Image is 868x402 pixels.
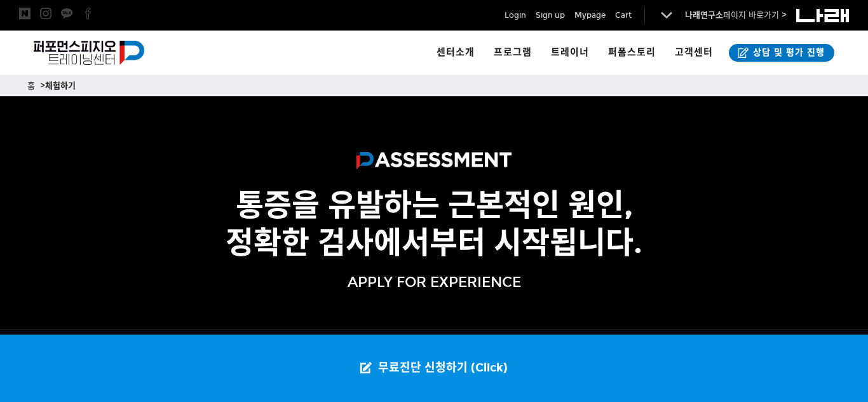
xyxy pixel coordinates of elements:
strong: 정확한 검사에서부터 시작됩니다 [226,224,634,261]
a: 프로그램 [484,31,541,75]
span: 센터소개 [437,46,475,58]
a: 상담 및 평가 진행 [729,44,834,62]
a: 트레이너 [541,31,599,75]
span: APPLY FOR EXPERIENCE [348,274,521,291]
strong: . [634,224,642,261]
span: 퍼폼스토리 [608,46,656,58]
a: 나래연구소페이지 바로가기 > [685,10,787,20]
a: Mypage [574,9,606,22]
a: Login [505,9,526,22]
a: 고객센터 [665,31,722,75]
strong: 체험하기 [45,81,76,91]
a: 무료진단 신청하기 (Click) [348,335,520,402]
a: 센터소개 [427,31,484,75]
strong: 통증을 유발하는 근본적인 원인, [236,186,633,224]
span: 상담 및 평가 진행 [749,46,825,59]
p: 홈 > [27,79,841,93]
a: 퍼폼스토리 [599,31,665,75]
span: 트레이너 [551,46,589,58]
span: 고객센터 [675,46,713,58]
strong: 나래연구소 [685,10,723,20]
a: Sign up [536,9,565,22]
span: 프로그램 [494,46,532,58]
img: ASSESSMENT [356,152,512,174]
a: Cart [615,9,632,22]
